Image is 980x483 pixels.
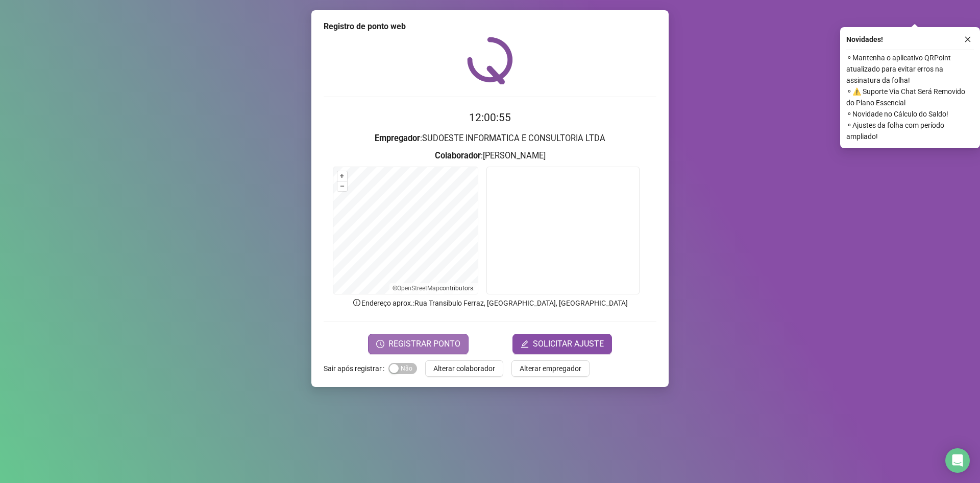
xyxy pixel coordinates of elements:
button: REGISTRAR PONTO [368,334,469,354]
h3: : [PERSON_NAME] [324,149,656,163]
span: close [964,36,971,43]
span: REGISTRAR PONTO [388,338,460,350]
button: – [337,181,347,191]
strong: Colaborador [435,151,481,160]
img: QRPoint [467,37,513,84]
button: Alterar colaborador [425,360,503,377]
span: ⚬ Ajustes da folha com período ampliado! [846,120,974,142]
button: editSOLICITAR AJUSTE [512,334,612,354]
li: © contributors. [393,285,475,292]
button: + [337,171,347,181]
time: 12:00:55 [469,111,511,124]
span: Alterar empregador [520,363,581,374]
span: ⚬ ⚠️ Suporte Via Chat Será Removido do Plano Essencial [846,86,974,108]
button: Alterar empregador [511,360,590,377]
p: Endereço aprox. : Rua Transibulo Ferraz, [GEOGRAPHIC_DATA], [GEOGRAPHIC_DATA] [324,297,656,309]
a: OpenStreetMap [397,285,439,292]
span: ⚬ Novidade no Cálculo do Saldo! [846,108,974,120]
span: ⚬ Mantenha o aplicativo QRPoint atualizado para evitar erros na assinatura da folha! [846,52,974,86]
span: Alterar colaborador [433,363,495,374]
span: SOLICITAR AJUSTE [533,338,604,350]
h3: : SUDOESTE INFORMATICA E CONSULTORIA LTDA [324,132,656,145]
div: Registro de ponto web [324,20,656,33]
div: Open Intercom Messenger [945,448,970,473]
strong: Empregador [375,133,420,143]
span: info-circle [352,298,361,307]
span: Novidades ! [846,34,883,45]
label: Sair após registrar [324,360,388,377]
span: clock-circle [376,340,384,348]
span: edit [521,340,529,348]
